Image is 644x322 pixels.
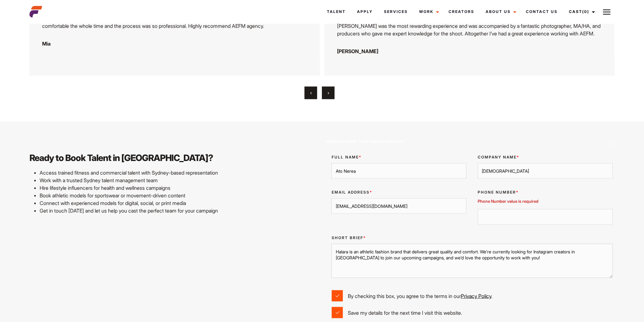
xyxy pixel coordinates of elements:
span: Previous [310,90,312,96]
li: Hire lifestyle influencers for health and wellness campaigns [40,184,318,191]
label: Full Name [331,154,466,160]
li: Get in touch [DATE] and let us help you cast the perfect team for your campaign [40,207,318,214]
label: Email Address [331,189,466,195]
label: Phone Number [478,189,613,195]
h3: Ready to Book Talent in [GEOGRAPHIC_DATA]? [29,152,318,164]
li: Book athletic models for sportswear or movement-driven content [40,191,318,199]
label: Company Name [478,154,613,160]
span: Next [328,90,329,96]
label: By checking this box, you agree to the terms in our . [332,290,612,301]
p: AEFM gives the best guidance for anyone looking at sports modeling for a career. My first paid sh... [337,15,602,37]
li: Access trained fitness and commercial talent with Sydney-based representation [40,169,318,176]
a: Apply [351,3,378,20]
a: Talent [321,3,351,20]
a: Contact Us [520,3,563,20]
li: Connect with experienced models for digital, social, or print media [40,199,318,207]
input: Save my details for the next time I visit this website. [332,307,343,318]
a: Privacy Policy [461,293,491,299]
img: cropped-aefm-brand-fav-22-square.png [29,5,42,18]
strong: [PERSON_NAME] [337,48,378,54]
a: Work [413,3,443,20]
p: Phone Number value is required [478,198,613,204]
span: (0) [582,9,589,14]
label: Short Brief [331,235,612,240]
a: Cast(0) [563,3,599,20]
p: Validation failed. 1 field requires attention [326,138,605,144]
li: Work with a trusted Sydney talent management team [40,176,318,184]
a: Services [378,3,413,20]
strong: Mia [42,40,51,47]
a: About Us [480,3,520,20]
img: Burger icon [603,8,610,16]
label: Save my details for the next time I visit this website. [332,307,612,318]
a: Creators [443,3,480,20]
input: By checking this box, you agree to the terms in ourPrivacy Policy. [332,290,343,301]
